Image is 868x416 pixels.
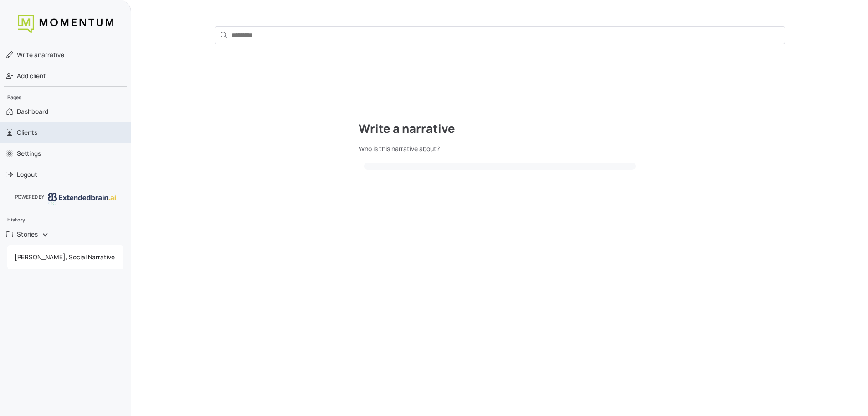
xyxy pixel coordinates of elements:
[11,249,120,265] span: [PERSON_NAME], Social Narrative
[48,193,116,205] img: logo
[359,144,641,153] label: Who is this narrative about?
[7,249,123,265] a: [PERSON_NAME], Social Narrative
[17,128,37,137] span: Clients
[17,107,48,116] span: Dashboard
[359,122,641,140] h2: Write a narrative
[17,230,38,239] span: Stories
[17,149,41,158] span: Settings
[17,50,64,59] span: narrative
[17,170,37,179] span: Logout
[17,51,38,59] span: Write a
[18,15,113,33] img: logo
[17,71,46,80] span: Add client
